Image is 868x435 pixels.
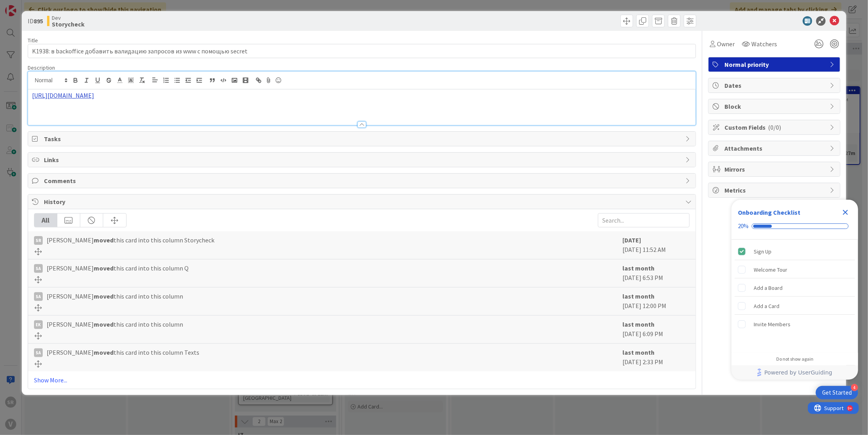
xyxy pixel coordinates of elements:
[34,214,57,227] div: All
[598,213,690,227] input: Search...
[717,39,735,49] span: Owner
[44,155,681,165] span: Links
[816,386,858,399] div: Open Get Started checklist, remaining modules: 4
[47,235,214,245] span: [PERSON_NAME] this card into this column Storycheck
[44,197,681,206] span: History
[732,240,858,351] div: Checklist items
[34,236,43,245] div: SR
[47,263,189,273] span: [PERSON_NAME] this card into this column Q
[754,247,772,256] div: Sign Up
[724,60,826,69] span: Normal priority
[47,348,199,357] span: [PERSON_NAME] this card into this column Texts
[622,291,690,311] div: [DATE] 12:00 PM
[47,320,183,329] span: [PERSON_NAME] this card into this column
[34,375,690,385] a: Show More...
[52,15,85,21] span: Dev
[34,17,43,25] b: 895
[94,348,113,356] b: moved
[622,264,654,272] b: last month
[622,320,654,328] b: last month
[47,291,183,301] span: [PERSON_NAME] this card into this column
[732,200,858,380] div: Checklist Container
[34,348,43,357] div: SA
[724,81,826,90] span: Dates
[622,292,654,300] b: last month
[622,348,690,367] div: [DATE] 2:33 PM
[17,1,36,11] span: Support
[94,320,113,328] b: moved
[735,261,855,278] div: Welcome Tour is incomplete.
[754,265,787,274] div: Welcome Tour
[754,301,779,311] div: Add a Card
[735,316,855,333] div: Invite Members is incomplete.
[738,208,800,217] div: Onboarding Checklist
[735,297,855,315] div: Add a Card is incomplete.
[776,356,813,362] div: Do not show again
[724,144,826,153] span: Attachments
[768,123,781,131] span: ( 0/0 )
[28,64,55,71] span: Description
[735,243,855,260] div: Sign Up is complete.
[40,3,44,9] div: 9+
[724,102,826,111] span: Block
[44,176,681,185] span: Comments
[28,37,38,44] label: Title
[822,389,852,397] div: Get Started
[764,368,832,377] span: Powered by UserGuiding
[94,292,113,300] b: moved
[622,263,690,283] div: [DATE] 6:53 PM
[94,264,113,272] b: moved
[754,283,783,293] div: Add a Board
[32,91,94,99] a: [URL][DOMAIN_NAME]
[839,206,852,219] div: Close Checklist
[736,365,854,380] a: Powered by UserGuiding
[28,44,696,58] input: type card name here...
[28,16,43,26] span: ID
[34,264,43,273] div: SA
[724,123,826,132] span: Custom Fields
[724,185,826,195] span: Metrics
[724,165,826,174] span: Mirrors
[622,348,654,356] b: last month
[94,236,113,244] b: moved
[622,236,641,244] b: [DATE]
[738,223,852,230] div: Checklist progress: 20%
[738,223,749,230] div: 20%
[732,365,858,380] div: Footer
[735,279,855,297] div: Add a Board is incomplete.
[34,320,43,329] div: EK
[52,21,85,27] b: Storycheck
[751,39,777,49] span: Watchers
[622,235,690,255] div: [DATE] 11:52 AM
[34,292,43,301] div: SA
[851,384,858,391] div: 4
[622,320,690,339] div: [DATE] 6:09 PM
[754,320,790,329] div: Invite Members
[44,134,681,144] span: Tasks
